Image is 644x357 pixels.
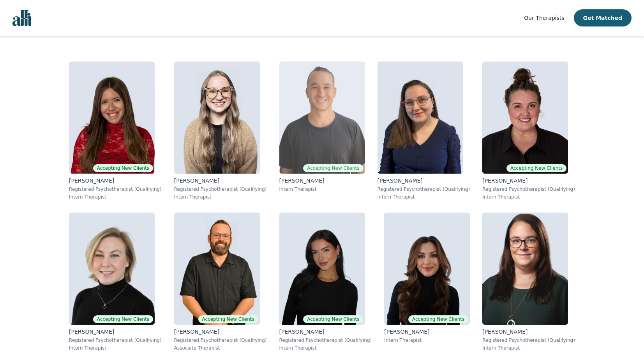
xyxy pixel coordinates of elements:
[482,213,568,325] img: Andrea_Nordby
[371,55,476,206] a: Vanessa_McCulloch[PERSON_NAME]Registered Psychotherapist (Qualifying)Intern Therapist
[174,186,267,192] p: Registered Psychotherapist (Qualifying)
[174,62,260,174] img: Faith_Woodley
[279,328,372,336] p: [PERSON_NAME]
[168,55,273,206] a: Faith_Woodley[PERSON_NAME]Registered Psychotherapist (Qualifying)Intern Therapist
[174,194,267,200] p: Intern Therapist
[408,315,468,323] span: Accepting New Clients
[174,337,267,343] p: Registered Psychotherapist (Qualifying)
[378,177,470,185] p: [PERSON_NAME]
[12,10,31,26] img: alli logo
[69,186,162,192] p: Registered Psychotherapist (Qualifying)
[93,315,153,323] span: Accepting New Clients
[303,164,363,172] span: Accepting New Clients
[174,213,260,325] img: Josh_Cadieux
[69,194,162,200] p: Intern Therapist
[174,345,267,351] p: Associate Therapist
[506,164,566,172] span: Accepting New Clients
[279,337,372,343] p: Registered Psychotherapist (Qualifying)
[174,328,267,336] p: [PERSON_NAME]
[279,177,365,185] p: [PERSON_NAME]
[279,186,365,192] p: Intern Therapist
[524,13,564,23] a: Our Therapists
[482,345,575,351] p: Intern Therapist
[63,55,168,206] a: Alisha_LevineAccepting New Clients[PERSON_NAME]Registered Psychotherapist (Qualifying)Intern Ther...
[279,213,365,325] img: Alyssa_Tweedie
[279,345,372,351] p: Intern Therapist
[174,177,267,185] p: [PERSON_NAME]
[482,62,568,174] img: Janelle_Rushton
[524,15,564,21] span: Our Therapists
[378,62,463,174] img: Vanessa_McCulloch
[69,177,162,185] p: [PERSON_NAME]
[482,337,575,343] p: Registered Psychotherapist (Qualifying)
[198,315,258,323] span: Accepting New Clients
[69,337,162,343] p: Registered Psychotherapist (Qualifying)
[93,164,153,172] span: Accepting New Clients
[303,315,363,323] span: Accepting New Clients
[69,328,162,336] p: [PERSON_NAME]
[482,194,575,200] p: Intern Therapist
[482,328,575,336] p: [PERSON_NAME]
[378,186,470,192] p: Registered Psychotherapist (Qualifying)
[69,345,162,351] p: Intern Therapist
[384,328,470,336] p: [PERSON_NAME]
[384,337,470,343] p: Intern Therapist
[482,186,575,192] p: Registered Psychotherapist (Qualifying)
[574,9,632,26] button: Get Matched
[69,62,155,174] img: Alisha_Levine
[476,55,581,206] a: Janelle_RushtonAccepting New Clients[PERSON_NAME]Registered Psychotherapist (Qualifying)Intern Th...
[378,194,470,200] p: Intern Therapist
[273,55,371,206] a: Kavon_BanejadAccepting New Clients[PERSON_NAME]Intern Therapist
[482,177,575,185] p: [PERSON_NAME]
[279,62,365,174] img: Kavon_Banejad
[384,213,470,325] img: Saba_Salemi
[69,213,155,325] img: Jocelyn_Crawford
